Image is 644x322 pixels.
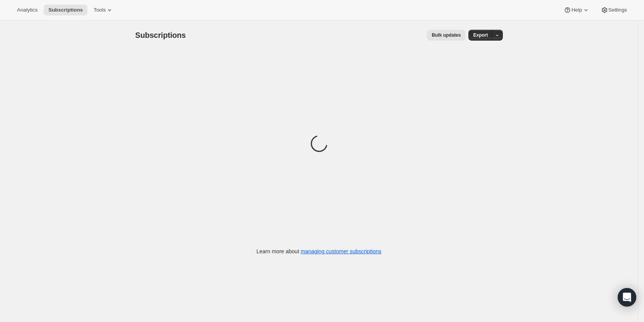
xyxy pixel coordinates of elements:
span: Tools [94,7,106,13]
button: Settings [596,5,632,15]
button: Help [559,5,594,15]
span: Settings [608,7,627,13]
button: Tools [89,5,118,15]
div: Open Intercom Messenger [618,288,636,307]
button: Analytics [12,5,42,15]
button: Bulk updates [427,30,465,41]
span: Export [473,32,488,38]
span: Bulk updates [432,32,461,38]
span: Subscriptions [48,7,83,13]
button: Subscriptions [44,5,87,15]
button: Export [468,30,492,41]
span: Analytics [17,7,38,13]
a: managing customer subscriptions [301,248,381,254]
span: Help [571,7,582,13]
span: Subscriptions [135,31,186,39]
p: Learn more about [256,247,381,255]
